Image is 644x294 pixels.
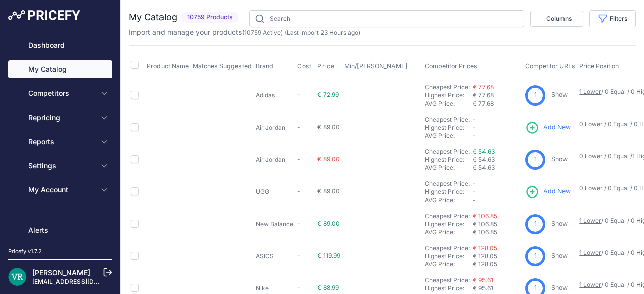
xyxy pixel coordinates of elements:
div: Highest Price: [425,220,473,228]
span: € 95.61 [473,284,493,292]
button: Repricing [8,109,112,127]
button: Columns [530,11,583,27]
a: 1 Lower [579,217,601,224]
p: Import and manage your products [129,27,360,37]
a: Cheapest Price: [425,180,470,187]
h2: My Catalog [129,10,177,24]
div: € 77.68 [473,100,521,108]
a: Show [551,220,568,227]
span: - [297,220,300,227]
a: Cheapest Price: [425,116,470,123]
a: Show [551,155,568,163]
div: AVG Price: [425,164,473,172]
span: Competitors [28,88,94,99]
span: - [297,252,300,259]
nav: Sidebar [8,36,112,277]
span: - [297,284,300,291]
span: € 77.68 [473,91,494,99]
a: [PERSON_NAME] [32,268,90,277]
span: - [473,188,476,195]
p: Nike [256,284,293,292]
a: 1 Lower [579,281,601,288]
span: - [473,116,476,123]
div: Highest Price: [425,252,473,260]
p: UGG [256,188,293,196]
span: € 106.85 [473,220,497,228]
div: € 128.05 [473,260,521,268]
span: Competitor Prices [425,62,477,70]
a: 1 Lower [579,88,601,95]
p: Air Jordan [256,156,293,164]
a: 1 Lower [579,249,601,256]
span: € 128.05 [473,252,497,260]
a: € 77.68 [473,83,494,91]
a: Dashboard [8,36,112,54]
div: Pricefy v1.7.2 [8,247,42,256]
span: € 89.00 [317,220,340,227]
div: € 106.85 [473,228,521,236]
span: Add New [543,123,571,132]
div: Highest Price: [425,91,473,100]
span: 1 [534,90,537,100]
span: My Account [28,185,94,195]
span: - [473,196,476,204]
span: - [297,91,300,99]
span: - [473,124,476,131]
p: ASICS [256,252,293,260]
span: 1 [534,219,537,229]
a: My Catalog [8,60,112,78]
span: Price [317,62,334,70]
div: AVG Price: [425,260,473,268]
button: Settings [8,157,112,175]
a: Cheapest Price: [425,244,470,252]
a: Cheapest Price: [425,276,470,284]
a: € 95.61 [473,276,493,284]
span: - [297,155,300,163]
div: Highest Price: [425,188,473,196]
span: Repricing [28,113,94,123]
div: Highest Price: [425,124,473,132]
img: Pricefy Logo [8,10,80,20]
span: 1 [534,283,537,293]
a: € 106.85 [473,212,497,220]
a: 10759 Active [244,29,281,36]
div: AVG Price: [425,228,473,236]
span: € 89.00 [317,123,340,131]
div: AVG Price: [425,196,473,204]
span: Competitor URLs [525,62,575,70]
span: Cost [297,62,311,70]
span: Add New [543,187,571,197]
span: Price Position [579,62,619,70]
a: Alerts [8,221,112,239]
button: My Account [8,181,112,199]
a: € 128.05 [473,244,497,252]
button: Competitors [8,84,112,103]
a: Show [551,284,568,291]
p: Adidas [256,91,293,100]
div: € 54.63 [473,164,521,172]
span: Settings [28,161,94,171]
button: Filters [589,10,636,27]
span: € 72.99 [317,91,339,99]
span: € 89.00 [317,187,340,195]
button: Reports [8,133,112,151]
button: Cost [297,62,313,70]
a: Show [551,252,568,259]
span: - [473,132,476,139]
a: [EMAIL_ADDRESS][DOMAIN_NAME] [32,278,137,285]
span: € 88.99 [317,284,339,291]
button: Price [317,62,336,70]
div: AVG Price: [425,100,473,108]
div: AVG Price: [425,132,473,140]
span: Reports [28,137,94,147]
span: Matches Suggested [193,62,252,70]
span: 1 [534,251,537,261]
p: Air Jordan [256,124,293,132]
span: - [297,187,300,195]
span: ( ) [242,29,283,36]
span: 10759 Products [181,12,239,23]
span: - [297,123,300,131]
p: New Balance [256,220,293,228]
span: Product Name [147,62,189,70]
span: - [473,180,476,187]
